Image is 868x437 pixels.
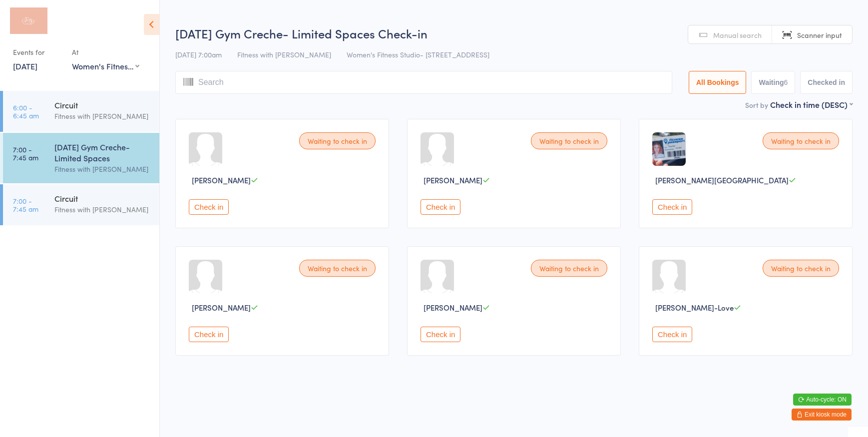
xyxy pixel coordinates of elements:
[13,60,37,71] a: [DATE]
[347,49,489,59] span: Women's Fitness Studio- [STREET_ADDRESS]
[175,25,853,41] h2: [DATE] Gym Creche- Limited Spaces Check-in
[13,103,39,119] time: 6:00 - 6:45 am
[3,91,159,132] a: 6:00 -6:45 amCircuitFitness with [PERSON_NAME]
[192,175,251,185] span: [PERSON_NAME]
[3,133,159,183] a: 7:00 -7:45 am[DATE] Gym Creche- Limited SpacesFitness with [PERSON_NAME]
[652,132,686,166] img: image1646182790.png
[531,260,607,277] div: Waiting to check in
[655,302,734,313] span: [PERSON_NAME]-Love
[421,199,460,215] button: Check in
[189,327,229,342] button: Check in
[763,260,839,277] div: Waiting to check in
[792,409,852,421] button: Exit kiosk mode
[192,302,251,313] span: [PERSON_NAME]
[424,175,482,185] span: [PERSON_NAME]
[189,199,229,215] button: Check in
[54,193,151,204] div: Circuit
[13,44,62,60] div: Events for
[784,78,788,86] div: 6
[13,145,38,161] time: 7:00 - 7:45 am
[531,132,607,149] div: Waiting to check in
[54,141,151,163] div: [DATE] Gym Creche- Limited Spaces
[652,199,692,215] button: Check in
[299,132,376,149] div: Waiting to check in
[763,132,839,149] div: Waiting to check in
[299,260,376,277] div: Waiting to check in
[72,44,139,60] div: At
[751,71,795,94] button: Waiting6
[54,110,151,122] div: Fitness with [PERSON_NAME]
[793,394,852,406] button: Auto-cycle: ON
[800,71,853,94] button: Checked in
[54,99,151,110] div: Circuit
[13,197,38,213] time: 7:00 - 7:45 am
[175,71,672,94] input: Search
[713,30,762,40] span: Manual search
[655,175,789,185] span: [PERSON_NAME][GEOGRAPHIC_DATA]
[10,7,47,34] img: Fitness with Zoe
[689,71,747,94] button: All Bookings
[72,60,139,71] div: Women's Fitness Studio- [STREET_ADDRESS]
[175,49,222,59] span: [DATE] 7:00am
[770,99,853,110] div: Check in time (DESC)
[54,204,151,215] div: Fitness with [PERSON_NAME]
[797,30,842,40] span: Scanner input
[652,327,692,342] button: Check in
[3,184,159,225] a: 7:00 -7:45 amCircuitFitness with [PERSON_NAME]
[421,327,460,342] button: Check in
[237,49,331,59] span: Fitness with [PERSON_NAME]
[424,302,482,313] span: [PERSON_NAME]
[745,100,768,110] label: Sort by
[54,163,151,175] div: Fitness with [PERSON_NAME]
